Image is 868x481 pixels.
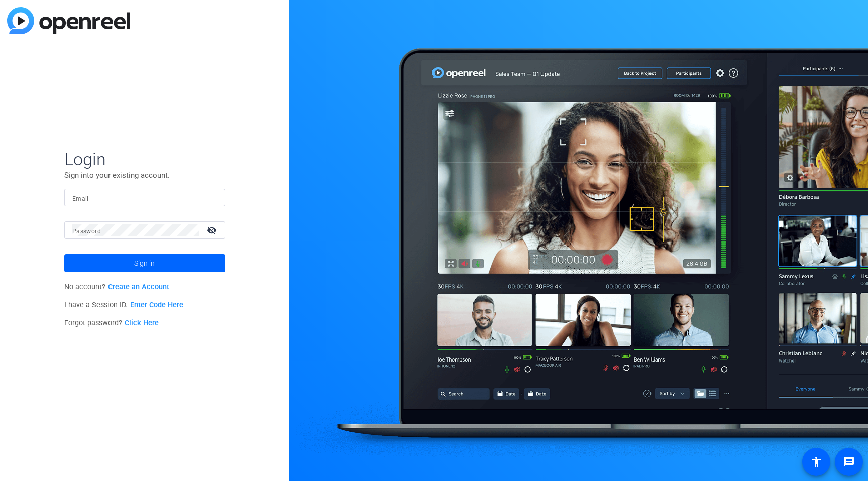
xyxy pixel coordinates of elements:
mat-icon: accessibility [810,456,822,468]
input: Enter Email Address [72,192,217,204]
span: No account? [64,283,169,291]
button: Sign in [64,254,225,272]
span: Sign in [134,251,155,276]
a: Enter Code Here [130,301,183,309]
mat-label: Password [72,228,101,235]
img: blue-gradient.svg [7,7,130,34]
span: Login [64,149,225,170]
span: Forgot password? [64,319,159,327]
a: Click Here [125,319,159,327]
span: I have a Session ID. [64,301,183,309]
p: Sign into your existing account. [64,170,225,181]
a: Create an Account [108,283,169,291]
mat-icon: visibility_off [201,223,225,237]
mat-icon: message [843,456,855,468]
mat-label: Email [72,195,89,202]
